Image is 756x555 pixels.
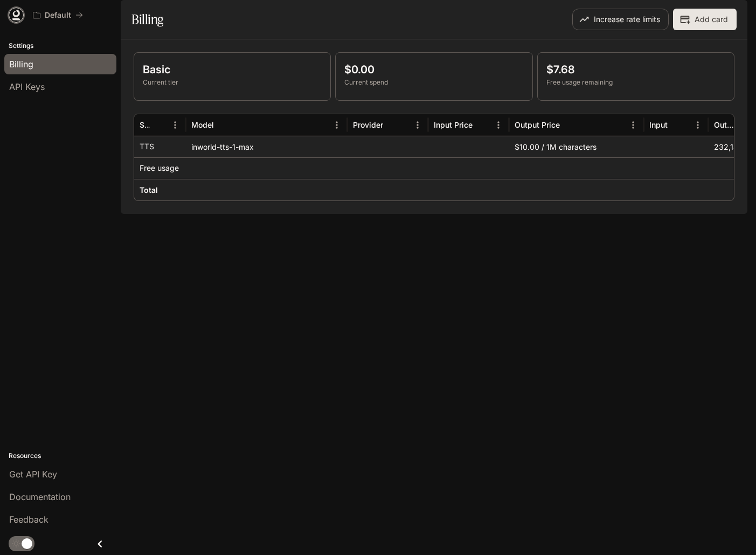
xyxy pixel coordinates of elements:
[140,163,179,174] p: Free usage
[151,117,167,133] button: Sort
[384,117,400,133] button: Sort
[561,117,577,133] button: Sort
[167,117,183,133] button: Menu
[690,117,706,133] button: Menu
[344,61,523,78] p: $0.00
[474,117,490,133] button: Sort
[131,9,163,30] h1: Billing
[186,136,348,157] div: inworld-tts-1-max
[140,120,150,129] div: Service
[714,120,737,129] div: Output
[143,78,322,87] p: Current tier
[669,117,685,133] button: Sort
[140,185,158,196] h6: Total
[143,61,322,78] p: Basic
[490,117,507,133] button: Menu
[625,117,641,133] button: Menu
[673,9,737,30] button: Add card
[410,117,426,133] button: Menu
[45,11,71,20] p: Default
[191,120,214,129] div: Model
[140,141,154,152] p: TTS
[572,9,669,30] button: Increase rate limits
[434,120,473,129] div: Input Price
[546,78,725,87] p: Free usage remaining
[215,117,231,133] button: Sort
[329,117,345,133] button: Menu
[353,120,383,129] div: Provider
[509,136,644,157] div: $10.00 / 1M characters
[649,120,668,129] div: Input
[515,120,560,129] div: Output Price
[344,78,523,87] p: Current spend
[546,61,725,78] p: $7.68
[28,4,88,26] button: All workspaces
